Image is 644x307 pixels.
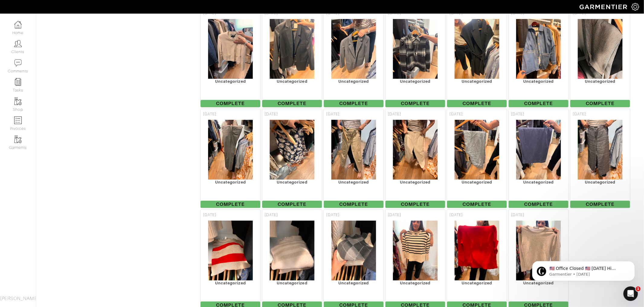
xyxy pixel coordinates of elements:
[578,120,623,180] img: Jp436hQDtvA7z2PH6hHy2zJx
[454,19,500,79] img: BSG7PEiBNJd6DaTitUJKkrjx
[569,7,631,108] a: [DATE] Uncategorized Complete
[262,100,322,107] span: Complete
[623,286,638,301] iframe: Intercom live chat
[14,78,22,86] img: reminder-icon-8004d30b9f0a5d33ae49ab947aed9ed385cf756f9e5892f1edd6e32f2345188e.png
[324,100,384,107] span: Complete
[570,180,630,184] div: Uncategorized
[269,19,315,79] img: kEct8sJ2pz5AQDFma3spg63y
[208,120,253,180] img: WJLwp7VMSaiBRawg9ProMekQ
[265,111,278,117] span: [DATE]
[323,108,385,209] a: [DATE] Uncategorized Complete
[331,120,377,180] img: GA6kKsWo4UtaAeP3smfUNX6A
[393,220,438,281] img: 3yYxhtxeDSPs7dJixVbkQ8mF
[261,7,323,108] a: [DATE] Uncategorized Complete
[446,7,508,108] a: [DATE] Uncategorized Complete
[570,79,630,84] div: Uncategorized
[269,120,315,180] img: LmHmipBFoHH8xTMyYcewNTah
[324,180,384,184] div: Uncategorized
[454,220,500,281] img: MZv1n3Z6CvuorwNotdo293bc
[509,79,568,84] div: Uncategorized
[265,212,278,218] span: [DATE]
[261,108,323,209] a: [DATE] Uncategorized Complete
[201,281,260,285] div: Uncategorized
[262,201,322,208] span: Complete
[516,19,562,79] img: ocSu6YaVusCth3K3gveZ3E4W
[385,180,445,184] div: Uncategorized
[200,108,261,209] a: [DATE] Uncategorized Complete
[208,19,253,79] img: 8LXFf5iNxNysJ1NstiJ3c5GT
[269,220,315,281] img: Mdp9U3M6UqcBrZ1SZ7j4yU8J
[508,7,569,108] a: [DATE] Uncategorized Complete
[14,136,22,143] img: garments-icon-b7da505a4dc4fd61783c78ac3ca0ef83fa9d6f193b1c9dc38574b1d14d53ca28.png
[385,7,446,108] a: [DATE] Uncategorized Complete
[201,201,260,208] span: Complete
[516,120,562,180] img: ELeSBrUx2so5JWGUou9jexjd
[14,98,22,105] img: garments-icon-b7da505a4dc4fd61783c78ac3ca0ef83fa9d6f193b1c9dc38574b1d14d53ca28.png
[509,201,568,208] span: Complete
[509,180,568,184] div: Uncategorized
[447,201,507,208] span: Complete
[508,108,569,209] a: [DATE] Uncategorized Complete
[326,111,340,117] span: [DATE]
[447,180,507,184] div: Uncategorized
[208,220,253,281] img: 5dv2DqJJugP7A4ZSUoV2YEZC
[447,79,507,84] div: Uncategorized
[636,286,641,291] span: 1
[516,220,562,281] img: GqefmuQsV6Azu8Coj9FqBjh5
[331,19,377,79] img: q7C9NBXUaP8uGqk1bMFyFeqg
[509,100,568,107] span: Complete
[454,120,500,180] img: P49rDLr2RiajiuKZL9n5t2nG
[570,100,630,107] span: Complete
[447,281,507,285] div: Uncategorized
[569,108,631,209] a: [DATE] Uncategorized Complete
[203,111,216,117] span: [DATE]
[447,100,507,107] span: Complete
[203,212,216,218] span: [DATE]
[14,21,22,28] img: dashboard-icon-dbcd8f5a0b271acd01030246c82b418ddd0df26cd7fceb0bd07c9910d44c42f6.png
[578,19,623,79] img: E6PWNeQr96LoK4XnfDUfR7B1
[509,281,568,285] div: Uncategorized
[385,79,445,84] div: Uncategorized
[262,180,322,184] div: Uncategorized
[511,111,524,117] span: [DATE]
[262,79,322,84] div: Uncategorized
[385,100,445,107] span: Complete
[14,40,22,47] img: clients-icon-6bae9207a08558b7cb47a8932f037763ab4055f8c8b6bfacd5dc20c3e0201464.png
[449,111,463,117] span: [DATE]
[393,19,438,79] img: 4QD5SXzXgxyC4uxeLkxVP8Kr
[385,201,445,208] span: Complete
[632,3,639,11] img: gear-icon-white-bd11855cb880d31180b6d7d6211b90ccbf57a29d726f0c71d8c61bd08dd39cc2.png
[393,120,438,180] img: W8EtGHkK7eEXNrhXPokckpWq
[326,212,340,218] span: [DATE]
[201,180,260,184] div: Uncategorized
[324,201,384,208] span: Complete
[331,220,377,281] img: 9wtK7vJ7wqGQ2HxvigG5XMfQ
[385,108,446,209] a: [DATE] Uncategorized Complete
[262,281,322,285] div: Uncategorized
[573,111,586,117] span: [DATE]
[446,108,508,209] a: [DATE] Uncategorized Complete
[449,212,463,218] span: [DATE]
[14,117,22,124] img: orders-icon-0abe47150d42831381b5fb84f609e132dff9fe21cb692f30cb5eec754e2cba89.png
[324,79,384,84] div: Uncategorized
[523,248,644,291] iframe: Intercom notifications message
[200,7,261,108] a: [DATE] Uncategorized Complete
[201,100,260,107] span: Complete
[201,79,260,84] div: Uncategorized
[570,201,630,208] span: Complete
[385,281,445,285] div: Uncategorized
[324,281,384,285] div: Uncategorized
[511,212,524,218] span: [DATE]
[388,212,401,218] span: [DATE]
[577,2,632,12] img: garmentier-logo-header-white-b43fb05a5012e4ada735d5af1a66efaba907eab6374d6393d1fbf88cb4ef424d.png
[323,7,385,108] a: [DATE] Uncategorized Complete
[14,59,22,67] img: comment-icon-a0a6a9ef722e966f86d9cbdc48e553b5cf19dbc54f86b18d962a5391bc8f6eb6.png
[388,111,401,117] span: [DATE]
